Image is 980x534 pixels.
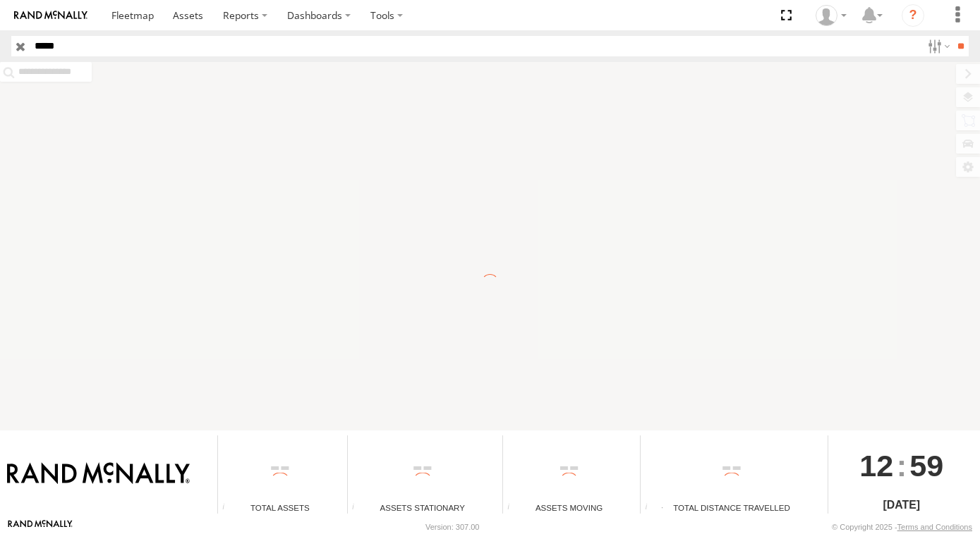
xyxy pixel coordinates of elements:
[14,11,87,20] img: rand-logo.svg
[859,435,893,496] span: 12
[828,497,975,514] div: [DATE]
[503,503,524,514] div: Total number of assets current in transit.
[811,5,852,26] div: Jaydon Walker
[218,502,341,514] div: Total Assets
[922,36,952,56] label: Search Filter Options
[902,4,924,27] i: ?
[641,502,822,514] div: Total Distance Travelled
[503,502,635,514] div: Assets Moving
[897,523,972,531] a: Terms and Conditions
[641,503,662,514] div: Total distance travelled by all assets within specified date range and applied filters
[218,503,239,514] div: Total number of Enabled Assets
[425,523,479,531] div: Version: 307.00
[348,502,497,514] div: Assets Stationary
[909,435,943,496] span: 59
[7,462,190,486] img: Rand McNally
[348,503,369,514] div: Total number of assets current stationary.
[8,520,73,534] a: Visit our Website
[828,435,975,496] div: :
[832,523,972,531] div: © Copyright 2025 -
